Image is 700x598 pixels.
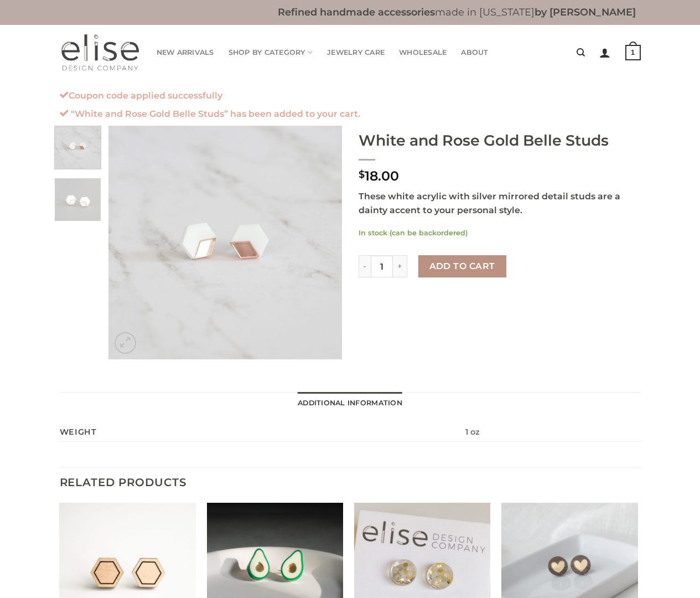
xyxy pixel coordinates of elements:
[625,45,641,60] strong: 1
[298,392,402,414] a: Additional information
[359,229,641,238] p: In stock (can be backordered)
[359,189,641,218] p: These white acrylic with silver mirrored detail studs are a dainty accent to your personal style.
[461,42,488,64] a: About
[577,42,585,63] a: Search
[60,468,641,498] h3: Related products
[278,6,435,18] b: Refined handmade accessories
[229,42,313,64] a: Shop By Category
[51,107,649,121] div: “White and Rose Gold Belle Studs” has been added to your cart.
[418,255,506,277] button: Add to cart
[625,37,641,68] a: 1
[399,42,447,64] a: Wholesale
[157,42,214,64] a: New Arrivals
[108,126,342,359] img: DSC_0018-1-scaled-1.jpeg
[359,168,399,184] bdi: 18.00
[60,33,140,72] img: Elise Design Company
[393,255,407,277] input: +
[371,255,393,277] input: Qty
[535,6,636,18] b: by [PERSON_NAME]
[359,168,365,180] span: $
[359,131,641,151] h1: White and Rose Gold Belle Studs
[51,89,649,102] div: Coupon code applied successfully
[60,423,462,442] th: Weight
[359,255,371,277] input: -
[462,423,640,442] td: 1 oz
[327,42,385,64] a: Jewelry Care
[278,6,636,18] b: made in [US_STATE]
